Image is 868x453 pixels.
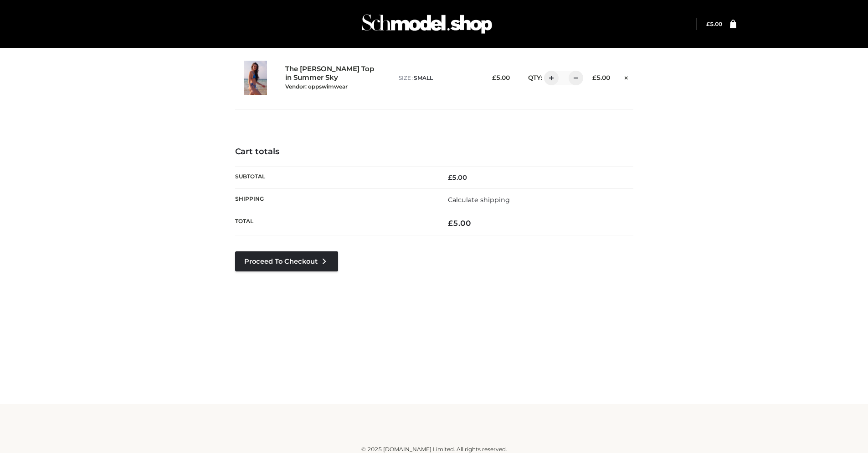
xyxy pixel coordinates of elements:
[235,188,434,211] th: Shipping
[492,74,496,81] span: £
[706,21,710,27] span: £
[619,71,633,83] a: Remove this item
[448,173,467,182] bdi: 5.00
[235,211,434,235] th: Total
[706,21,722,27] bdi: 5.00
[448,219,471,228] bdi: 5.00
[235,251,338,271] a: Proceed to Checkout
[592,74,596,81] span: £
[235,166,434,188] th: Subtotal
[285,65,379,90] a: The [PERSON_NAME] Top in Summer SkyVendor: oppswimwear
[448,173,452,182] span: £
[285,83,348,90] small: Vendor: oppswimwear
[448,219,453,228] span: £
[399,74,477,82] p: size :
[492,74,510,81] bdi: 5.00
[235,147,633,157] h4: Cart totals
[414,74,433,81] span: SMALL
[706,21,722,27] a: £5.00
[592,74,610,81] bdi: 5.00
[519,71,577,85] div: QTY:
[448,196,510,204] a: Calculate shipping
[359,6,495,42] img: Schmodel Admin 964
